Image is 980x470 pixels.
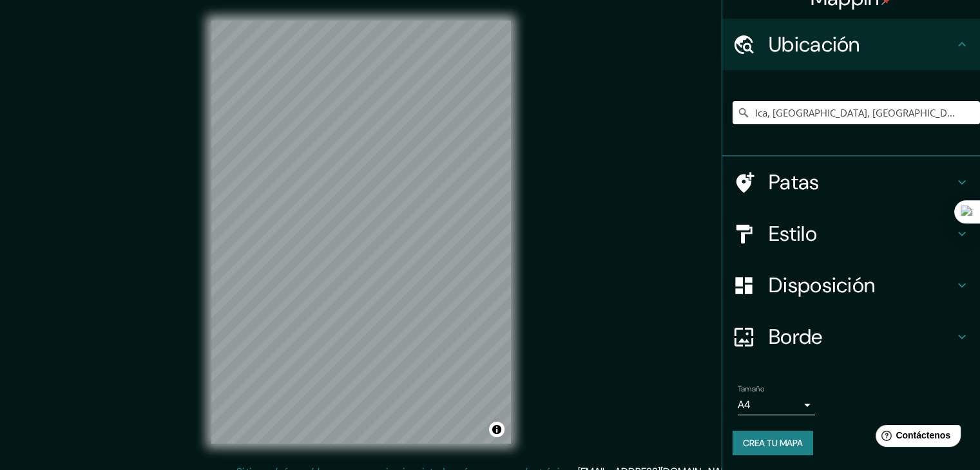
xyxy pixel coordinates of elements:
font: Estilo [769,220,817,247]
div: Patas [722,156,980,208]
button: Activar o desactivar atribución [489,422,504,437]
div: Borde [722,311,980,362]
font: Crea tu mapa [743,437,803,449]
div: Disposición [722,259,980,311]
font: A4 [738,398,751,411]
div: A4 [738,395,815,415]
button: Crea tu mapa [733,431,813,455]
iframe: Lanzador de widgets de ayuda [865,420,966,456]
font: Tamaño [738,384,764,394]
canvas: Mapa [211,21,511,444]
font: Disposición [769,272,875,299]
font: Ubicación [769,31,860,58]
input: Elige tu ciudad o zona [733,101,980,124]
div: Ubicación [722,19,980,70]
font: Patas [769,169,820,196]
div: Estilo [722,208,980,259]
font: Borde [769,323,823,350]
